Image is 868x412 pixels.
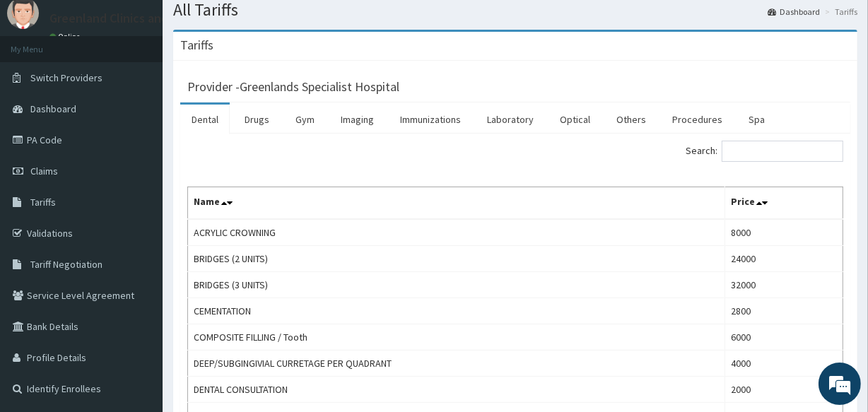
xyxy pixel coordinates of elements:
[284,105,326,134] a: Gym
[188,187,725,220] th: Name
[49,12,225,25] p: Greenland Clinics and Maternity
[725,324,843,351] td: 6000
[768,6,820,18] a: Dashboard
[725,187,843,220] th: Price
[188,298,725,324] td: CEMENTATION
[389,105,472,134] a: Immunizations
[188,246,725,272] td: BRIDGES (2 UNITS)
[476,105,545,134] a: Laboratory
[173,1,857,19] h1: All Tariffs
[725,298,843,324] td: 2800
[686,141,843,162] label: Search:
[821,6,857,18] li: Tariffs
[188,351,725,377] td: DEEP/SUBGINGIVIAL CURRETAGE PER QUADRANT
[233,105,281,134] a: Drugs
[188,219,725,246] td: ACRYLIC CROWNING
[661,105,734,134] a: Procedures
[180,39,213,52] h3: Tariffs
[725,246,843,272] td: 24000
[725,272,843,298] td: 32000
[7,268,269,317] textarea: Type your message and hit 'Enter'
[26,71,57,106] img: d_794563401_company_1708531726252_794563401
[737,105,776,134] a: Spa
[605,105,657,134] a: Others
[74,79,237,98] div: Chat with us now
[188,377,725,403] td: DENTAL CONSULTATION
[725,219,843,246] td: 8000
[722,141,843,162] input: Search:
[30,71,102,84] span: Switch Providers
[30,102,76,115] span: Dashboard
[30,196,56,208] span: Tariffs
[725,377,843,403] td: 2000
[232,7,266,41] div: Minimize live chat window
[188,324,725,351] td: COMPOSITE FILLING / Tooth
[725,351,843,377] td: 4000
[82,119,195,261] span: We're online!
[30,258,102,271] span: Tariff Negotiation
[180,105,230,134] a: Dental
[49,32,83,42] a: Online
[187,81,399,93] h3: Provider - Greenlands Specialist Hospital
[329,105,385,134] a: Imaging
[188,272,725,298] td: BRIDGES (3 UNITS)
[30,165,58,177] span: Claims
[549,105,602,134] a: Optical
